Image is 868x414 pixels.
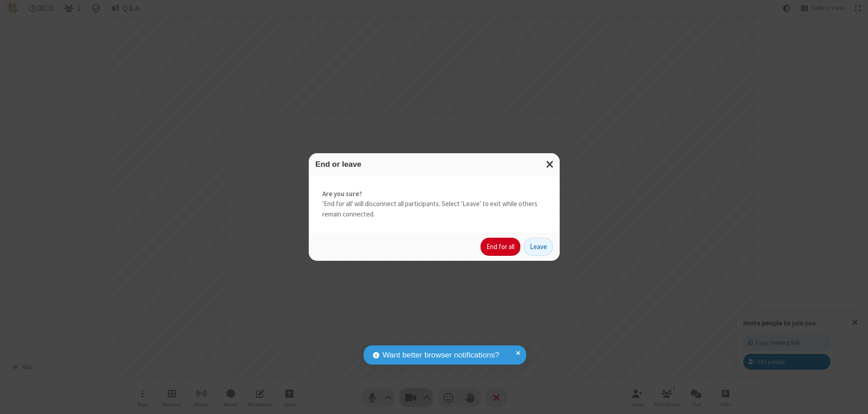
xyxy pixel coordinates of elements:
strong: Are you sure? [322,189,546,199]
span: Want better browser notifications? [382,349,499,361]
div: 'End for all' will disconnect all participants. Select 'Leave' to exit while others remain connec... [309,175,560,233]
button: Close modal [541,153,560,175]
h3: End or leave [316,160,553,169]
button: End for all [481,238,520,256]
button: Leave [524,238,553,256]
